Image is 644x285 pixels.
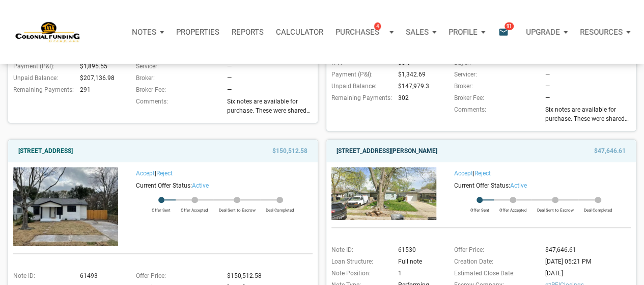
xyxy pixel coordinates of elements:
span: Current Offer Status: [454,182,510,189]
img: 575873 [331,167,436,220]
img: 574463 [13,167,118,246]
p: Profile [449,28,478,37]
span: | [136,170,173,177]
div: Offer Price: [131,271,225,280]
a: [STREET_ADDRESS][PERSON_NAME] [337,145,437,157]
p: Reports [232,28,264,37]
div: 61493 [77,271,123,280]
div: Comments: [131,97,225,118]
button: Notes [126,17,170,47]
p: Calculator [276,28,323,37]
div: 291 [77,85,123,94]
span: $150,512.58 [272,145,307,157]
div: 302 [395,93,441,102]
div: Payment (P&I): [326,70,395,79]
div: Broker Fee: [449,93,543,102]
button: Upgrade [520,17,574,47]
div: Unpaid Balance: [326,82,395,91]
div: $147,979.3 [395,82,441,91]
div: — [545,82,636,91]
div: Remaining Payments: [326,93,395,102]
span: — [227,86,231,93]
div: Remaining Payments: [8,85,77,94]
button: Purchases4 [329,17,400,47]
div: Unpaid Balance: [8,73,77,83]
div: Broker: [449,82,543,91]
div: Offer Accepted [494,203,531,213]
button: email91 [491,17,520,47]
div: Note ID: [326,245,395,254]
p: Notes [132,28,156,37]
div: $1,342.69 [395,70,441,79]
div: Offer Sent [147,203,176,213]
div: $47,646.61 [542,245,636,254]
div: Loan Structure: [326,257,395,266]
a: Calculator [270,17,329,47]
div: Broker Fee: [131,85,225,94]
a: [STREET_ADDRESS] [18,145,73,157]
div: Note Position: [326,269,395,278]
div: Deal Sent to Escrow [213,203,260,213]
span: — [545,94,549,101]
p: Purchases [335,28,379,37]
div: Deal Completed [260,203,299,213]
div: $150,512.58 [224,271,318,280]
div: Payment (P&I): [8,62,77,71]
span: 4 [374,22,381,30]
div: Full note [395,257,441,266]
span: Six notes are available for purchase. These were shared earlier [DATE], and four were reviewed on... [545,105,636,123]
div: Comments: [449,105,543,126]
a: Accept [136,170,155,177]
span: $47,646.61 [594,145,626,157]
div: [DATE] [542,269,636,278]
span: 91 [505,22,514,30]
div: Note ID: [8,271,77,280]
div: — [227,73,318,83]
div: Offer Accepted [176,203,213,213]
div: $207,136.98 [77,73,123,83]
a: Accept [454,170,473,177]
div: Offer Price: [449,245,543,254]
span: | [454,170,491,177]
div: Servicer: [131,62,225,71]
span: Current Offer Status: [136,182,192,189]
div: Creation Date: [449,257,543,266]
div: — [545,70,636,79]
div: Servicer: [449,70,543,79]
div: 61530 [395,245,441,254]
a: Properties [170,17,226,47]
a: Reject [474,170,491,177]
div: Deal Completed [578,203,617,213]
span: Six notes are available for purchase. These were shared earlier [DATE], and four were reviewed on... [227,97,318,115]
div: $1,895.55 [77,62,123,71]
div: — [227,62,318,71]
div: 1 [395,269,441,278]
i: email [497,26,510,38]
div: Deal Sent to Escrow [531,203,578,213]
button: Reports [226,17,270,47]
img: NoteUnlimited [15,21,80,43]
a: Reject [156,170,173,177]
span: active [192,182,209,189]
button: Resources [574,17,636,47]
div: Broker: [131,73,225,83]
p: Resources [580,28,623,37]
p: Properties [176,28,219,37]
button: Profile [442,17,491,47]
button: Sales [400,17,442,47]
p: Upgrade [526,28,560,37]
div: Estimated Close Date: [449,269,543,278]
p: Sales [406,28,429,37]
div: Offer Sent [465,203,494,213]
div: [DATE] 05:21 PM [542,257,636,266]
span: active [510,182,527,189]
